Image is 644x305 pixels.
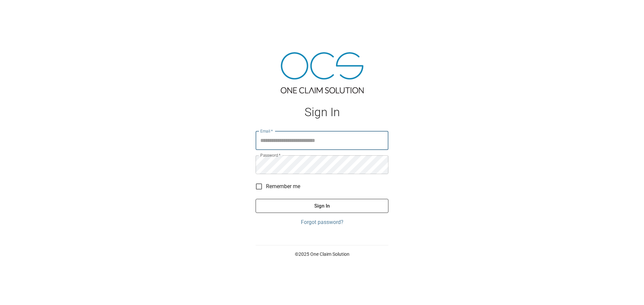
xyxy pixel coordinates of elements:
button: Sign In [256,199,388,213]
img: ocs-logo-tra.png [281,52,364,93]
label: Email [260,128,273,134]
span: Remember me [266,182,300,190]
p: © 2025 One Claim Solution [256,251,388,257]
h1: Sign In [256,105,388,119]
a: Forgot password? [256,218,388,226]
img: ocs-logo-white-transparent.png [8,4,35,17]
label: Password [260,152,280,158]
